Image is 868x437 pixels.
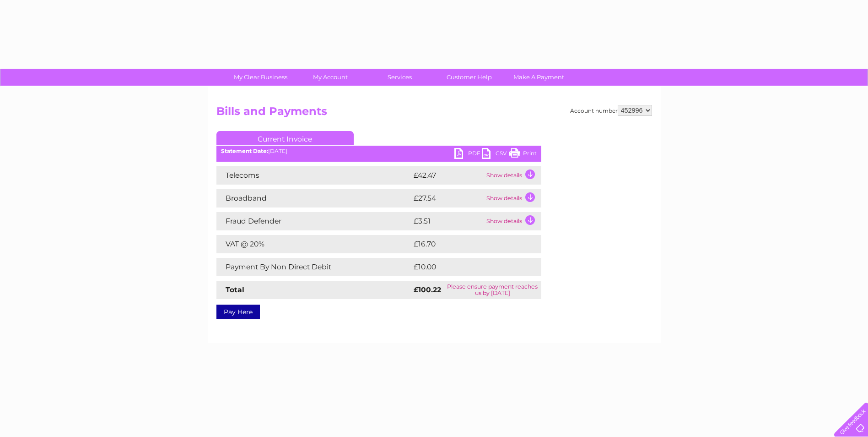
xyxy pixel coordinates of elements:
[216,131,354,145] a: Current Invoice
[226,285,244,294] strong: Total
[411,235,522,253] td: £16.70
[570,105,652,116] div: Account number
[216,258,411,276] td: Payment By Non Direct Debit
[431,69,507,86] a: Customer Help
[216,235,411,253] td: VAT @ 20%
[454,148,482,161] a: PDF
[216,105,652,122] h2: Bills and Payments
[414,285,441,294] strong: £100.22
[221,147,268,154] b: Statement Date:
[482,148,509,161] a: CSV
[501,69,577,86] a: Make A Payment
[484,212,541,230] td: Show details
[411,258,523,276] td: £10.00
[216,189,411,208] td: Broadband
[216,166,411,185] td: Telecoms
[292,69,368,86] a: My Account
[216,212,411,230] td: Fraud Defender
[411,212,484,230] td: £3.51
[509,148,537,161] a: Print
[411,189,484,208] td: £27.54
[411,166,484,185] td: £42.47
[216,148,541,154] div: [DATE]
[484,189,541,208] td: Show details
[223,69,298,86] a: My Clear Business
[444,281,541,299] td: Please ensure payment reaches us by [DATE]
[216,305,260,319] a: Pay Here
[484,166,541,185] td: Show details
[362,69,437,86] a: Services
